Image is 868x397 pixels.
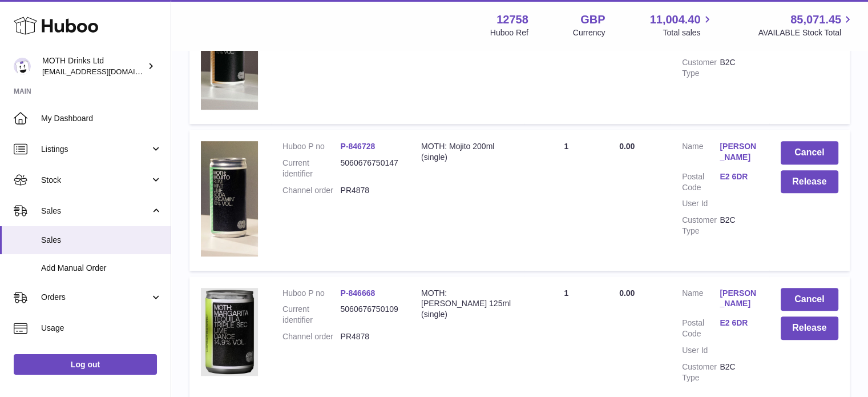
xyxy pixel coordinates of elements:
[496,12,528,27] strong: 12758
[758,12,854,38] a: 85,071.45 AVAILABLE Stock Total
[282,288,340,299] dt: Huboo P no
[682,288,720,312] dt: Name
[14,354,157,375] a: Log out
[41,206,150,216] span: Sales
[663,27,713,38] span: Total sales
[781,316,838,340] button: Release
[790,12,841,27] span: 85,071.45
[41,235,162,246] span: Sales
[682,57,720,79] dt: Customer Type
[720,362,757,383] dd: B2C
[41,113,162,124] span: My Dashboard
[282,158,340,179] dt: Current identifier
[682,345,720,356] dt: User Id
[41,144,150,155] span: Listings
[720,171,757,182] a: E2 6DR
[421,288,513,320] div: MOTH: [PERSON_NAME] 125ml (single)
[720,215,757,236] dd: B2C
[340,185,398,196] dd: PR4878
[619,142,635,151] span: 0.00
[682,141,720,166] dt: Name
[421,141,513,163] div: MOTH: Mojito 200ml (single)
[524,130,608,271] td: 1
[41,263,162,274] span: Add Manual Order
[282,185,340,196] dt: Channel order
[682,362,720,383] dt: Customer Type
[758,27,854,38] span: AVAILABLE Stock Total
[580,12,605,27] strong: GBP
[41,323,162,334] span: Usage
[340,304,398,326] dd: 5060676750109
[41,292,150,303] span: Orders
[282,304,340,326] dt: Current identifier
[42,67,168,76] span: [EMAIL_ADDRESS][DOMAIN_NAME]
[649,12,700,27] span: 11,004.40
[14,58,31,75] img: orders@mothdrinks.com
[720,318,757,328] a: E2 6DR
[781,170,838,194] button: Release
[682,318,720,339] dt: Postal Code
[682,215,720,236] dt: Customer Type
[720,288,757,310] a: [PERSON_NAME]
[201,288,258,376] img: 127581694602485.png
[340,158,398,179] dd: 5060676750147
[720,57,757,79] dd: B2C
[282,331,340,342] dt: Channel order
[340,288,375,298] a: P-846668
[682,198,720,209] dt: User Id
[781,288,838,311] button: Cancel
[619,288,635,298] span: 0.00
[573,27,605,38] div: Currency
[282,141,340,152] dt: Huboo P no
[340,331,398,342] dd: PR4878
[201,141,258,256] img: 127581729091276.png
[42,55,145,77] div: MOTH Drinks Ltd
[649,12,713,38] a: 11,004.40 Total sales
[340,142,375,151] a: P-846728
[490,27,528,38] div: Huboo Ref
[781,141,838,165] button: Cancel
[682,171,720,193] dt: Postal Code
[41,175,150,186] span: Stock
[720,141,757,163] a: [PERSON_NAME]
